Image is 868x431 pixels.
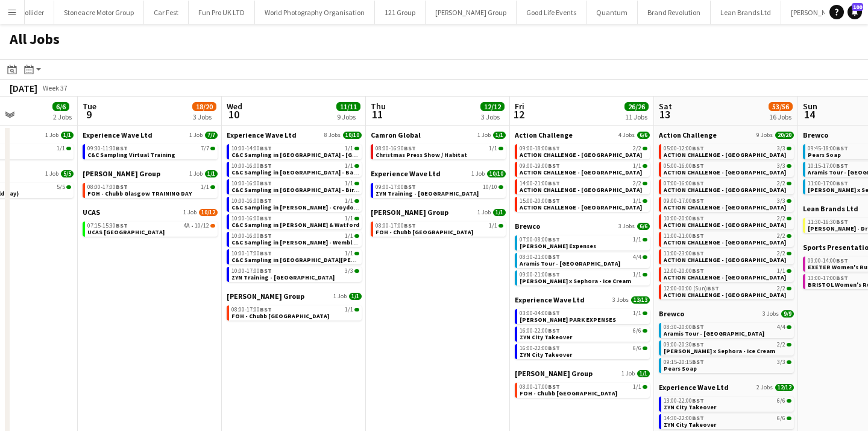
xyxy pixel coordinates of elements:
[231,273,335,281] span: ZYN Training - Newcastle
[404,222,416,229] span: BST
[777,251,785,257] span: 2/2
[548,253,560,261] span: BST
[116,144,128,152] span: BST
[664,256,786,264] span: ACTION CHALLENGE - LONDON
[376,145,416,152] span: 08:00-16:30
[548,235,560,243] span: BST
[618,132,635,139] span: 4 Jobs
[520,151,642,159] span: ACTION CHALLENGE - LONDON
[116,183,128,191] span: BST
[548,179,560,187] span: BST
[664,284,791,298] a: 12:00-00:00 (Sun)BST2/2ACTION CHALLENGE - [GEOGRAPHIC_DATA]
[633,310,641,316] span: 1/1
[54,1,144,24] button: Stoneacre Motor Group
[808,219,848,225] span: 11:30-16:30
[231,221,359,229] span: C&C Sampling in Dhamecha - Enfield & Watford
[345,198,353,204] span: 1/1
[231,145,272,152] span: 10:00-14:00
[231,163,272,169] span: 10:00-16:00
[692,197,704,205] span: BST
[633,254,641,260] span: 4/4
[852,3,863,11] span: 100
[189,1,255,24] button: Fun Pro UK LTD
[371,130,421,139] span: Camron Global
[692,323,704,331] span: BST
[116,222,128,229] span: BST
[664,221,786,229] span: ACTION CHALLENGE - LONDON
[520,277,631,285] span: Estée Lauder x Sephora - Ice Cream
[515,369,593,378] span: Mace Group
[231,249,359,263] a: 10:00-17:00BST1/1C&C Sampling in [GEOGRAPHIC_DATA][PERSON_NAME][GEOGRAPHIC_DATA] & [GEOGRAPHIC_DATA]
[371,130,506,169] div: Camron Global1 Job1/108:00-16:30BST1/1Christmas Press Show / Habitat
[664,342,704,348] span: 09:00-20:30
[520,168,642,176] span: ACTION CHALLENGE - LONDON
[515,222,650,295] div: Brewco3 Jobs6/607:00-08:00BST1/1[PERSON_NAME] Expenses08:30-21:00BST4/4Aramis Tour - [GEOGRAPHIC_...
[633,237,641,243] span: 1/1
[227,130,297,139] span: Experience Wave Ltd
[426,1,517,24] button: [PERSON_NAME] Group
[83,208,218,239] div: UCAS1 Job10/1207:15-15:30BST4A•10/12UCAS [GEOGRAPHIC_DATA]
[520,179,647,193] a: 14:00-21:00BST2/2ACTION CHALLENGE - [GEOGRAPHIC_DATA]
[345,251,353,257] span: 1/1
[483,184,497,190] span: 10/10
[633,180,641,187] span: 2/2
[659,130,717,139] span: Action Challenge
[777,163,785,169] span: 3/3
[231,186,449,194] span: C&C Sampling in Dhamecha - Birmingham & West Bromwich
[707,284,719,292] span: BST
[618,223,635,230] span: 3 Jobs
[520,198,560,204] span: 15:00-20:00
[376,183,503,197] a: 09:00-17:00BST10/10ZYN Training - [GEOGRAPHIC_DATA]
[376,190,479,197] span: ZYN Training - Manchester
[548,162,560,170] span: BST
[836,274,848,282] span: BST
[227,292,304,301] span: Mace Group
[633,163,641,169] span: 1/1
[489,145,497,152] span: 1/1
[520,344,647,358] a: 16:00-22:00BST6/6ZYN City Takeover
[692,144,704,152] span: BST
[763,310,779,318] span: 3 Jobs
[231,197,359,211] a: 10:00-16:00BST1/1C&C Sampling in [PERSON_NAME] - Croydon & [PERSON_NAME]
[520,186,642,194] span: ACTION CHALLENGE - LONDON
[692,162,704,170] span: BST
[260,162,272,170] span: BST
[836,179,848,187] span: BST
[404,144,416,152] span: BST
[345,163,353,169] span: 1/1
[57,184,65,190] span: 5/5
[711,1,781,24] button: Lean Brands Ltd
[836,162,848,170] span: BST
[808,180,848,187] span: 11:00-17:00
[260,232,272,240] span: BST
[848,5,862,19] a: 100
[205,170,218,177] span: 1/1
[324,132,341,139] span: 8 Jobs
[692,249,704,257] span: BST
[231,256,517,264] span: C&C Sampling in Dhamecha - Nottingham & Leicester
[520,253,647,267] a: 08:30-21:00BST4/4Aramis Tour - [GEOGRAPHIC_DATA]
[808,258,848,264] span: 09:00-14:00
[371,208,506,239] div: [PERSON_NAME] Group1 Job1/108:00-17:00BST1/1FOH - Chubb [GEOGRAPHIC_DATA]
[515,130,650,139] a: Action Challenge4 Jobs6/6
[803,130,828,139] span: Brewco
[345,180,353,187] span: 1/1
[87,144,215,158] a: 09:30-11:30BST7/7C&C Sampling Virtual Training
[45,170,58,177] span: 1 Job
[664,267,791,281] a: 12:00-20:00BST1/1ACTION CHALLENGE - [GEOGRAPHIC_DATA]
[692,340,704,348] span: BST
[520,180,560,187] span: 14:00-21:00
[376,144,503,158] a: 08:00-16:30BST1/1Christmas Press Show / Habitat
[777,268,785,274] span: 1/1
[777,359,785,365] span: 3/3
[45,132,58,139] span: 1 Job
[664,347,775,355] span: Estée Lauder x Sephora - Ice Cream
[515,295,650,369] div: Experience Wave Ltd3 Jobs13/1303:00-04:00BST1/1[PERSON_NAME] PARK EXPENSES16:00-22:00BST6/6ZYN Ci...
[520,272,560,278] span: 09:00-21:00
[637,132,650,139] span: 6/6
[201,145,209,152] span: 7/7
[621,370,635,377] span: 1 Job
[83,130,218,169] div: Experience Wave Ltd1 Job7/709:30-11:30BST7/7C&C Sampling Virtual Training
[520,254,560,260] span: 08:30-21:00
[260,179,272,187] span: BST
